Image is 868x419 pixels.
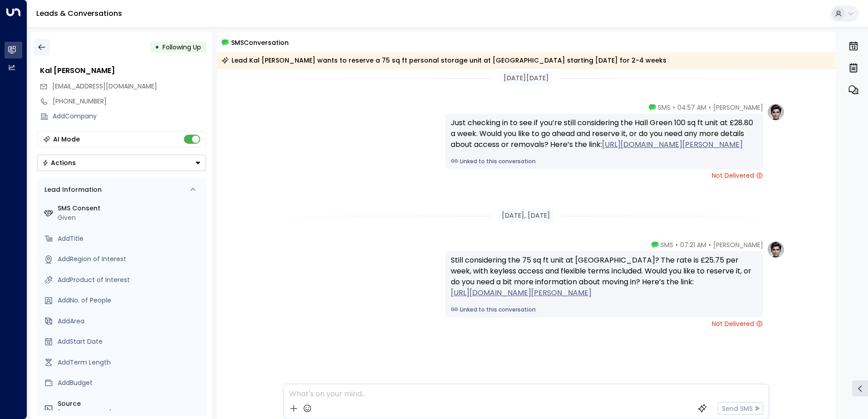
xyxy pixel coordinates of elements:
div: Actions [42,159,76,167]
span: • [709,240,711,249]
span: [PERSON_NAME] [713,240,763,249]
img: profile-logo.png [767,103,785,121]
a: Linked to this conversation [451,157,758,166]
a: [URL][DOMAIN_NAME][PERSON_NAME] [451,287,592,298]
a: Leads & Conversations [36,8,122,19]
div: AddNo. of People [58,296,202,305]
div: AddCompany [53,112,206,121]
div: Lead Information [41,185,102,195]
span: SMS [658,103,671,112]
div: AddTerm Length [58,358,202,367]
span: [EMAIL_ADDRESS][DOMAIN_NAME] [52,82,157,91]
div: Button group with a nested menu [37,155,206,171]
a: [URL][DOMAIN_NAME][PERSON_NAME] [602,139,743,150]
div: [PHONE_NUMBER] [58,409,202,418]
span: infofiveways@gmail.com [52,82,157,91]
img: profile-logo.png [767,240,785,258]
div: • [155,39,159,55]
span: Not Delivered [712,319,763,328]
button: Actions [37,155,206,171]
span: SMS Conversation [231,37,289,48]
div: Given [58,213,202,223]
span: 04:57 AM [677,103,706,112]
div: Still considering the 75 sq ft unit at [GEOGRAPHIC_DATA]? The rate is £25.75 per week, with keyle... [451,255,758,298]
span: 07:21 AM [680,240,706,249]
div: AddProduct of Interest [58,275,202,285]
span: • [676,240,678,249]
span: • [709,103,711,112]
span: SMS [661,240,673,249]
label: SMS Consent [58,204,202,213]
div: AddStart Date [58,337,202,346]
div: Just checking in to see if you’re still considering the Hall Green 100 sq ft unit at £28.80 a wee... [451,117,758,150]
div: Kal [PERSON_NAME] [40,65,206,76]
div: AddRegion of Interest [58,254,202,264]
a: Linked to this conversation [451,306,758,314]
span: Not Delivered [712,171,763,180]
label: Source [58,399,202,409]
div: AddTitle [58,234,202,244]
div: Lead Kal [PERSON_NAME] wants to reserve a 75 sq ft personal storage unit at [GEOGRAPHIC_DATA] sta... [222,56,666,65]
span: Following Up [163,43,201,52]
div: AddBudget [58,378,202,388]
div: AI Mode [53,135,80,144]
div: [DATE], [DATE] [498,209,554,222]
div: AddArea [58,317,202,326]
span: [PERSON_NAME] [713,103,763,112]
span: • [673,103,675,112]
div: [PHONE_NUMBER] [53,97,206,106]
